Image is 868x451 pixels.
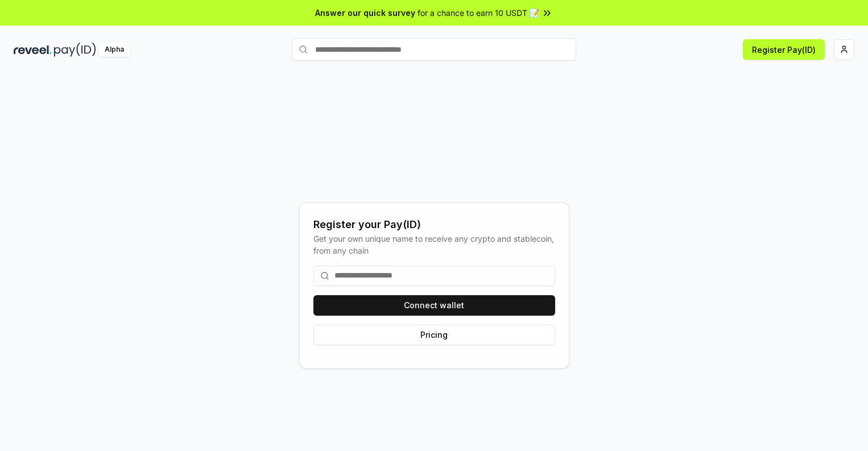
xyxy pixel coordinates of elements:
button: Register Pay(ID) [743,39,825,60]
div: Register your Pay(ID) [313,217,555,233]
span: Answer our quick survey [315,7,415,19]
div: Alpha [98,43,130,57]
img: reveel_dark [14,43,52,57]
div: Get your own unique name to receive any crypto and stablecoin, from any chain [313,233,555,256]
span: for a chance to earn 10 USDT 📝 [418,7,539,19]
button: Pricing [313,325,555,345]
img: pay_id [54,43,96,57]
button: Connect wallet [313,295,555,316]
